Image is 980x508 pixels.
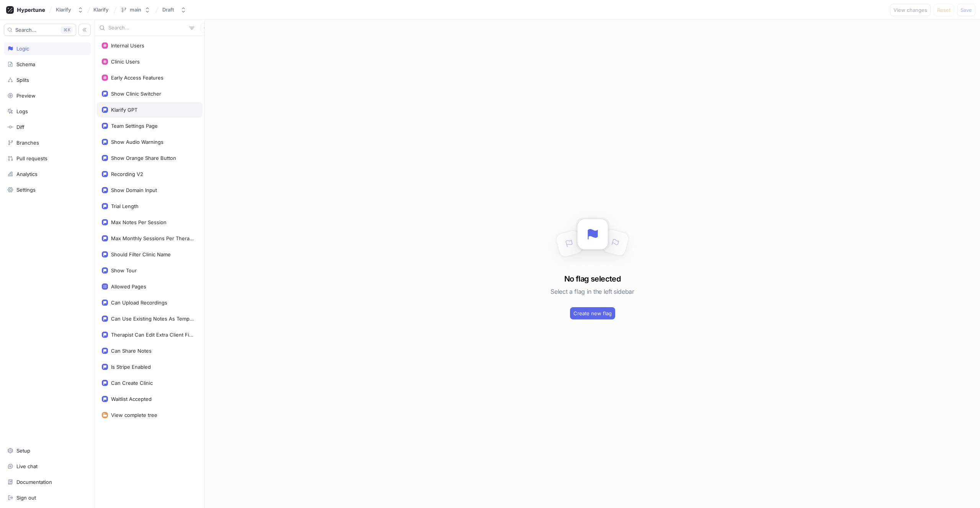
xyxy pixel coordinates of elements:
[111,412,157,418] div: View complete tree
[111,107,137,113] div: Klarify GPT
[111,139,163,145] div: Show Audio Warnings
[111,396,152,402] div: Waitlist Accepted
[570,307,615,319] button: Create new flag
[111,203,139,209] div: Trial Length
[16,171,38,177] div: Analytics
[56,7,71,13] div: Klarify
[16,448,30,454] div: Setup
[111,171,143,177] div: Recording V2
[130,7,141,13] div: main
[16,187,36,193] div: Settings
[111,267,137,274] div: Show Tour
[893,8,927,12] span: View changes
[890,4,931,16] button: View changes
[111,235,194,241] div: Max Monthly Sessions Per Therapist
[934,4,954,16] button: Reset
[16,77,29,83] div: Splits
[111,123,158,129] div: Team Settings Page
[16,155,47,161] div: Pull requests
[118,3,154,16] button: main
[111,251,171,257] div: Should Filter Clinic Name
[16,46,29,52] div: Logic
[16,463,38,469] div: Live chat
[16,124,24,130] div: Diff
[4,24,76,36] button: Search...K
[111,155,176,161] div: Show Orange Share Button
[111,59,140,65] div: Clinic Users
[957,4,975,16] button: Save
[93,7,109,12] span: Klarify
[111,219,167,225] div: Max Notes Per Session
[108,24,186,32] input: Search...
[937,8,951,12] span: Reset
[61,26,73,34] div: K
[111,75,163,81] div: Early Access Features
[53,3,87,16] button: Klarify
[573,311,612,316] span: Create new flag
[111,364,151,370] div: Is Stripe Enabled
[111,332,194,338] div: Therapist Can Edit Extra Client Fields
[16,495,36,501] div: Sign out
[111,348,152,354] div: Can Share Notes
[564,273,621,285] h3: No flag selected
[16,61,35,67] div: Schema
[111,187,157,193] div: Show Domain Input
[16,93,36,99] div: Preview
[16,108,28,114] div: Logs
[111,380,153,386] div: Can Create Clinic
[960,8,972,12] span: Save
[111,42,144,49] div: Internal Users
[4,475,91,488] a: Documentation
[111,300,167,306] div: Can Upload Recordings
[111,316,194,322] div: Can Use Existing Notes As Template References
[550,285,634,298] h5: Select a flag in the left sidebar
[16,140,39,146] div: Branches
[16,479,52,485] div: Documentation
[162,7,174,13] div: Draft
[15,28,36,32] span: Search...
[159,3,189,16] button: Draft
[111,283,146,290] div: Allowed Pages
[111,91,161,97] div: Show Clinic Switcher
